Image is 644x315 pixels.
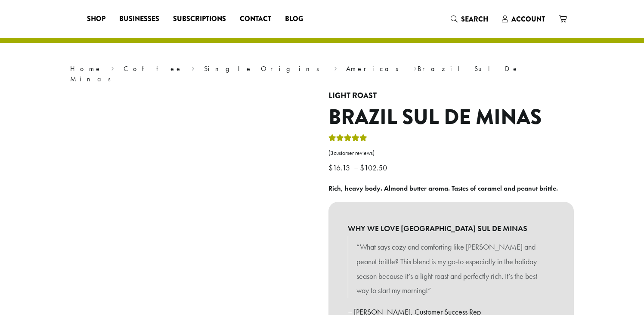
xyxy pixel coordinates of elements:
span: Subscriptions [173,14,226,25]
bdi: 102.50 [360,163,389,173]
b: Rich, heavy body. Almond butter aroma. Tastes of caramel and peanut brittle. [328,184,558,193]
a: Single Origins [204,64,325,73]
a: Search [444,12,495,26]
span: Account [511,14,545,24]
span: Businesses [119,14,159,25]
bdi: 16.13 [328,163,352,173]
span: 3 [330,149,334,157]
span: › [334,61,337,74]
span: – [354,163,358,173]
nav: Breadcrumb [70,64,574,84]
span: Shop [87,14,105,25]
h4: Light Roast [328,91,574,101]
a: Home [70,64,102,73]
span: Blog [285,14,303,25]
span: $ [360,163,364,173]
a: Coffee [124,64,183,73]
h1: Brazil Sul De Minas [328,105,574,130]
a: Shop [80,12,112,26]
span: › [192,61,195,74]
span: › [414,61,417,74]
a: (3customer reviews) [328,149,574,157]
div: Rated 5.00 out of 5 [328,133,367,146]
p: “What says cozy and comforting like [PERSON_NAME] and peanut brittle? This blend is my go-to espe... [356,240,546,298]
span: › [111,61,114,74]
b: WHY WE LOVE [GEOGRAPHIC_DATA] SUL DE MINAS [348,221,554,236]
a: Americas [346,64,404,73]
span: $ [328,163,333,173]
span: Search [461,14,488,24]
span: Contact [240,14,271,25]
